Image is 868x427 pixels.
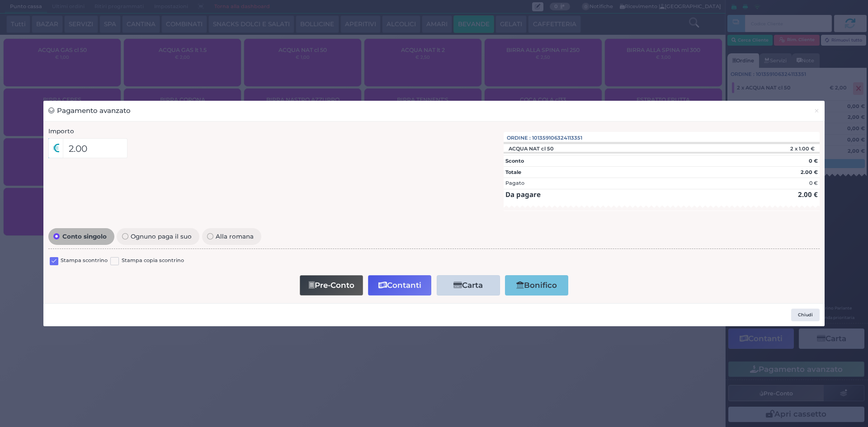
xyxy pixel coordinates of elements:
[532,134,582,142] span: 101359106324113351
[809,101,825,121] button: Chiudi
[791,309,820,321] button: Chiudi
[505,275,568,296] button: Bonifico
[505,169,521,175] strong: Totale
[48,127,74,136] label: Importo
[809,158,818,164] strong: 0 €
[60,233,109,239] span: Conto singolo
[122,257,184,265] label: Stampa copia scontrino
[300,275,363,296] button: Pre-Conto
[63,138,127,158] input: Es. 30.99
[809,179,818,187] div: 0 €
[814,106,820,116] span: ×
[61,257,108,265] label: Stampa scontrino
[507,134,531,142] span: Ordine :
[128,233,194,239] span: Ognuno paga il suo
[48,106,131,116] h3: Pagamento avanzato
[505,179,524,187] div: Pagato
[801,169,818,175] strong: 2.00 €
[504,145,558,152] div: ACQUA NAT cl 50
[368,275,431,296] button: Contanti
[213,233,256,239] span: Alla romana
[437,275,500,296] button: Carta
[798,190,818,199] strong: 2.00 €
[505,158,524,164] strong: Sconto
[741,145,820,152] div: 2 x 1.00 €
[505,190,541,199] strong: Da pagare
